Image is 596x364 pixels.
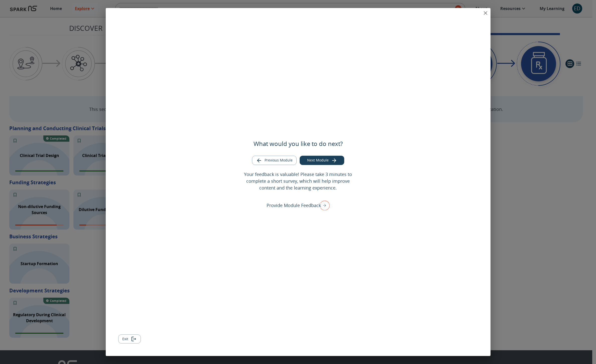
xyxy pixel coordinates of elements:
img: right arrow [317,199,330,212]
h5: What would you like to do next? [254,140,343,148]
p: Your feedback is valuable! Please take 3 minutes to complete a short survey, which will help impr... [240,171,356,191]
button: Go to next module [300,156,344,165]
button: Go to previous module [252,156,297,165]
button: close [481,8,491,18]
button: Exit module [118,334,141,344]
div: Provide Module Feedback [267,199,330,212]
p: Provide Module Feedback [267,202,321,209]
